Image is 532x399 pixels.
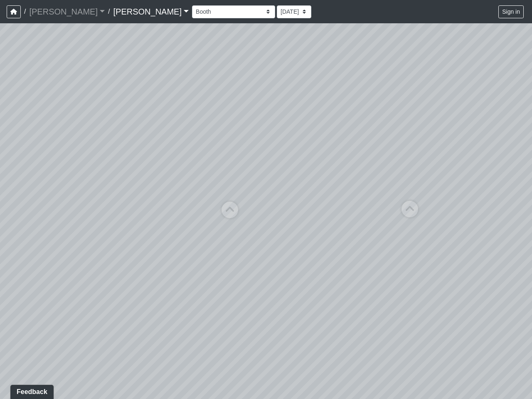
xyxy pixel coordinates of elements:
iframe: Ybug feedback widget [6,382,55,399]
span: / [21,3,29,20]
button: Sign in [498,5,524,18]
a: [PERSON_NAME] [113,3,189,20]
a: [PERSON_NAME] [29,3,105,20]
span: / [105,3,113,20]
